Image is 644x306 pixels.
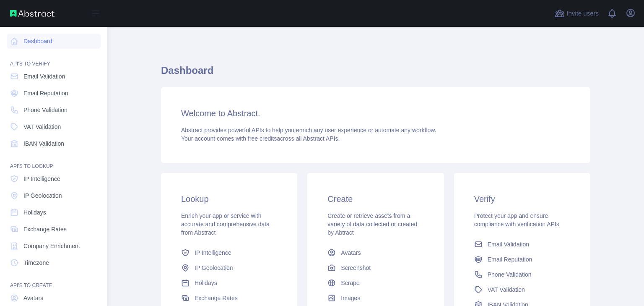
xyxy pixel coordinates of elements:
[7,119,101,134] a: VAT Validation
[7,238,101,254] a: Company Enrichment
[23,191,62,200] span: IP Geolocation
[23,175,60,183] span: IP Intelligence
[488,255,532,264] span: Email Reputation
[23,242,80,250] span: Company Enrichment
[195,264,233,272] span: IP Geolocation
[7,171,101,186] a: IP Intelligence
[471,267,574,282] a: Phone Validation
[324,290,427,306] a: Images
[324,275,427,290] a: Scrape
[181,212,270,236] span: Enrich your app or service with accurate and comprehensive data from Abstract
[23,139,64,148] span: IBAN Validation
[23,106,68,114] span: Phone Validation
[327,212,417,236] span: Create or retrieve assets from a variety of data collected or created by Abtract
[471,252,574,267] a: Email Reputation
[488,285,525,294] span: VAT Validation
[488,270,532,279] span: Phone Validation
[23,259,49,267] span: Timezone
[7,153,101,170] div: API'S TO LOOKUP
[7,136,101,151] a: IBAN Validation
[23,72,65,81] span: Email Validation
[7,86,101,101] a: Email Reputation
[23,294,43,302] span: Avatars
[341,294,360,302] span: Images
[178,275,280,290] a: Holidays
[553,7,600,20] button: Invite users
[10,10,55,17] img: Abstract API
[181,135,340,142] span: Your account comes with across all Abstract APIs.
[471,237,574,252] a: Email Validation
[7,205,101,220] a: Holidays
[23,89,68,97] span: Email Reputation
[7,188,101,203] a: IP Geolocation
[7,222,101,237] a: Exchange Rates
[7,69,101,84] a: Email Validation
[7,102,101,118] a: Phone Validation
[161,64,590,84] h1: Dashboard
[181,107,570,119] h3: Welcome to Abstract.
[488,240,529,248] span: Email Validation
[341,264,371,272] span: Screenshot
[566,9,599,18] span: Invite users
[341,248,361,257] span: Avatars
[181,127,436,133] span: Abstract provides powerful APIs to help you enrich any user experience or automate any workflow.
[195,248,231,257] span: IP Intelligence
[178,260,280,275] a: IP Geolocation
[178,245,280,260] a: IP Intelligence
[248,135,277,142] span: free credits
[7,34,101,49] a: Dashboard
[327,193,423,205] h3: Create
[324,260,427,275] a: Screenshot
[324,245,427,260] a: Avatars
[195,279,217,287] span: Holidays
[23,225,67,233] span: Exchange Rates
[474,193,570,205] h3: Verify
[7,255,101,270] a: Timezone
[471,282,574,297] a: VAT Validation
[23,208,46,217] span: Holidays
[7,290,101,306] a: Avatars
[7,272,101,289] div: API'S TO CREATE
[474,212,559,228] span: Protect your app and ensure compliance with verification APIs
[341,279,359,287] span: Scrape
[178,290,280,306] a: Exchange Rates
[181,193,277,205] h3: Lookup
[7,50,101,67] div: API'S TO VERIFY
[23,123,61,131] span: VAT Validation
[195,294,238,302] span: Exchange Rates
